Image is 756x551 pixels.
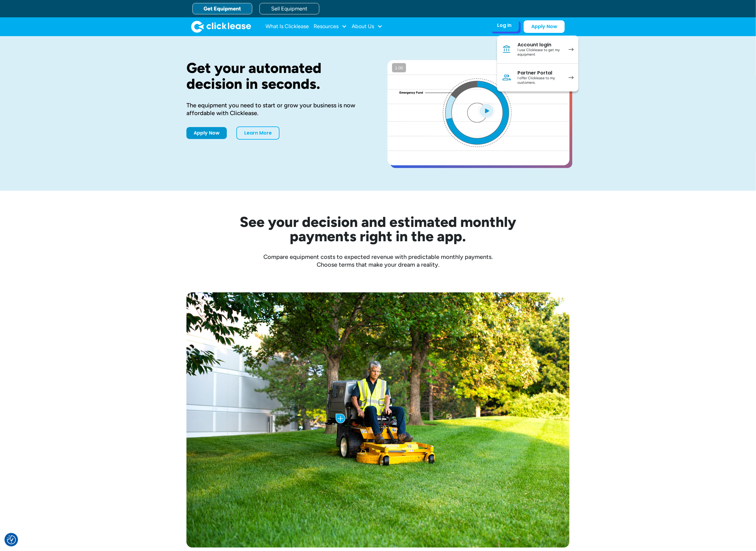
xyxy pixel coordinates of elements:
div: Account login [517,42,563,48]
img: Clicklease logo [191,21,251,33]
a: Partner PortalI offer Clicklease to my customers. [497,64,579,91]
h2: See your decision and estimated monthly payments right in the app. [210,215,546,243]
div: Log In [497,22,511,28]
h1: Get your automated decision in seconds. [186,60,368,92]
img: Plus icon with blue background [336,414,345,423]
div: Resources [314,21,347,33]
div: I use Clicklease to get my equipment [517,48,563,57]
img: arrow [569,48,574,51]
a: Apply Now [186,127,227,139]
img: Blue play button logo on a light blue circular background [479,102,495,119]
a: Account loginI use Clicklease to get my equipment [497,36,579,64]
a: Apply Now [524,20,565,33]
a: open lightbox [388,60,570,165]
div: Partner Portal [517,70,563,76]
img: Bank icon [502,45,511,54]
div: I offer Clicklease to my customers. [517,76,563,85]
div: About Us [352,21,382,33]
a: What Is Clicklease [265,21,309,33]
div: The equipment you need to start or grow your business is now affordable with Clicklease. [186,101,368,117]
a: Get Equipment [192,3,252,14]
img: Person icon [502,73,511,82]
a: Sell Equipment [259,3,319,14]
img: arrow [569,76,574,79]
a: home [191,21,251,33]
img: Revisit consent button [7,535,16,544]
div: Compare equipment costs to expected revenue with predictable monthly payments. Choose terms that ... [186,253,570,268]
a: Learn More [236,126,280,140]
nav: Log In [497,36,579,91]
button: Consent Preferences [7,535,16,544]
